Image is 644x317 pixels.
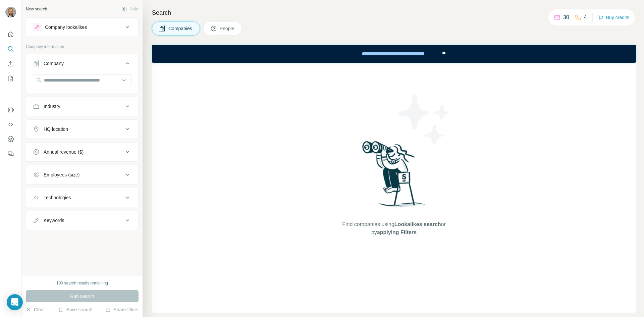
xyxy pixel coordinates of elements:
div: Keywords [44,217,64,224]
button: My lists [5,72,16,85]
img: Surfe Illustration - Woman searching with binoculars [359,139,429,214]
div: Employees (size) [44,171,79,178]
div: 100 search results remaining [56,280,108,286]
p: Company information [26,44,139,50]
button: Hide [117,4,143,14]
img: Avatar [5,7,16,17]
button: Dashboard [5,133,16,145]
button: Share filters [105,306,139,313]
span: Companies [168,25,193,32]
div: Annual revenue ($) [44,149,84,155]
button: Industry [26,98,138,114]
span: Lookalikes search [394,221,441,227]
button: Company [26,55,138,74]
div: Company [44,60,64,67]
span: People [220,25,235,32]
button: Save search [58,306,92,313]
button: HQ location [26,121,138,137]
div: Technologies [44,194,71,201]
button: Clear [26,306,45,313]
button: Technologies [26,190,138,206]
span: Find companies using or by [340,220,447,236]
iframe: Banner [152,45,636,63]
button: Search [5,43,16,55]
button: Company lookalikes [26,19,138,35]
button: Keywords [26,212,138,228]
div: Company lookalikes [45,24,87,31]
button: Use Surfe on LinkedIn [5,104,16,116]
button: Buy credits [598,13,629,22]
button: Employees (size) [26,167,138,183]
img: Surfe Illustration - Stars [394,90,454,150]
div: Open Intercom Messenger [7,294,23,310]
button: Quick start [5,28,16,40]
button: Annual revenue ($) [26,144,138,160]
span: applying Filters [377,229,417,235]
div: New search [26,6,47,12]
div: Industry [44,103,60,110]
div: HQ location [44,126,68,133]
p: 4 [584,13,587,21]
p: 30 [563,13,569,21]
button: Enrich CSV [5,58,16,70]
button: Feedback [5,148,16,160]
button: Use Surfe API [5,118,16,130]
h4: Search [152,8,636,17]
